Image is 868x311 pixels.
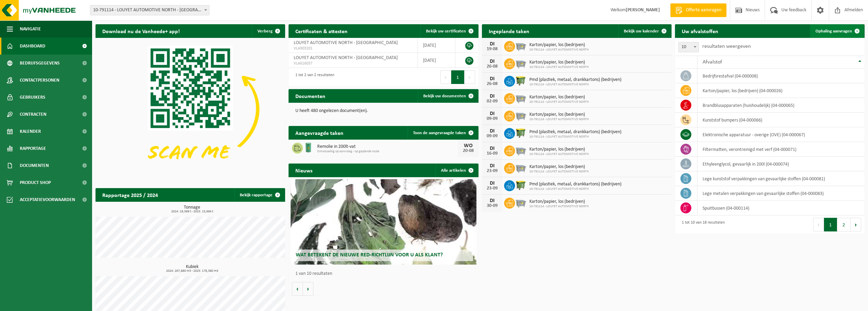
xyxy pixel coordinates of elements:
[99,265,285,273] h3: Kubiek
[20,55,60,72] span: Bedrijfsgegevens
[289,126,350,139] h2: Aangevraagde taken
[837,218,851,231] button: 2
[95,24,187,38] h2: Download nu de Vanheede+ app!
[675,24,725,38] h2: Uw afvalstoffen
[824,218,837,231] button: 1
[289,89,332,102] h2: Documenten
[485,186,499,191] div: 23-09
[20,106,46,123] span: Contracten
[515,127,527,139] img: WB-1100-HPE-GN-50
[482,24,536,38] h2: Ingeplande taken
[418,38,455,53] td: [DATE]
[529,135,621,139] span: 10-791114 - LOUYET AUTOMOTIVE NORTH
[529,117,589,122] span: 10-791114 - LOUYET AUTOMOTIVE NORTH
[515,92,527,104] img: WB-2500-GAL-GY-01
[20,140,46,157] span: Rapportage
[697,142,865,157] td: filtermatten, verontreinigd met verf (04-000071)
[421,24,478,38] a: Bekijk uw certificaten
[436,164,478,177] a: Alle artikelen
[294,46,412,51] span: VLA903201
[529,65,589,69] span: 10-791114 - LOUYET AUTOMOTIVE NORTH
[529,83,621,87] span: 10-791114 - LOUYET AUTOMOTIVE NORTH
[465,70,475,84] button: Next
[485,111,499,116] div: DI
[20,20,41,38] span: Navigatie
[418,53,455,68] td: [DATE]
[99,210,285,213] span: 2024: 19,569 t - 2025: 13,694 t
[291,179,476,265] a: Wat betekent de nieuwe RED-richtlijn voor u als klant?
[697,83,865,98] td: karton/papier, los (bedrijven) (04-000026)
[303,282,313,296] button: Volgende
[515,57,527,69] img: WB-2500-GAL-GY-01
[529,95,589,100] span: Karton/papier, los (bedrijven)
[20,72,59,89] span: Contactpersonen
[702,44,751,49] label: resultaten weergeven
[697,127,865,142] td: elektronische apparatuur - overige (OVE) (04-000067)
[678,42,699,52] span: 10
[515,197,527,208] img: WB-2500-GAL-GY-01
[423,94,466,98] span: Bekijk uw documenten
[485,41,499,47] div: DI
[234,188,284,202] a: Bekijk rapportage
[20,123,41,140] span: Kalender
[851,218,861,231] button: Next
[99,269,285,273] span: 2024: 267,880 m3 - 2025: 178,380 m3
[295,271,475,276] p: 1 van 10 resultaten
[485,128,499,134] div: DI
[413,131,466,135] span: Toon de aangevraagde taken
[461,143,475,149] div: WO
[317,144,458,150] span: Remolie in 200lt-vat
[485,82,499,86] div: 26-08
[485,76,499,82] div: DI
[515,75,527,86] img: WB-1100-HPE-GN-50
[440,70,451,84] button: Previous
[418,89,478,103] a: Bekijk uw documenten
[703,59,722,65] span: Afvalstof
[20,174,51,191] span: Product Shop
[485,163,499,169] div: DI
[529,129,621,135] span: Pmd (plastiek, metaal, drankkartons) (bedrijven)
[684,7,723,14] span: Offerte aanvragen
[485,151,499,156] div: 16-09
[670,3,726,17] a: Offerte aanvragen
[485,99,499,104] div: 02-09
[295,109,471,113] p: U heeft 480 ongelezen document(en).
[90,5,209,15] span: 10-791114 - LOUYET AUTOMOTIVE NORTH - SINT-PIETERS-LEEUW
[529,199,589,204] span: Karton/papier, los (bedrijven)
[810,24,864,38] a: Ophaling aanvragen
[303,142,314,153] img: LP-LD-00200-MET-21
[258,29,273,33] span: Verberg
[485,64,499,69] div: 26-08
[529,60,589,65] span: Karton/papier, los (bedrijven)
[294,55,398,60] span: LOUYET AUTOMOTIVE NORTH - [GEOGRAPHIC_DATA]
[697,69,865,83] td: bedrijfsrestafval (04-000008)
[529,204,589,209] span: 10-791114 - LOUYET AUTOMOTIVE NORTH
[813,218,824,231] button: Previous
[515,144,527,156] img: WB-2500-GAL-GY-01
[618,24,671,38] a: Bekijk uw kalender
[515,40,527,52] img: WB-2500-GAL-GY-01
[485,169,499,173] div: 23-09
[697,171,865,186] td: lege kunststof verpakkingen van gevaarlijke stoffen (04-000081)
[679,42,698,52] span: 10
[485,181,499,186] div: DI
[99,205,285,213] h3: Tonnage
[95,188,165,201] h2: Rapportage 2025 / 2024
[485,198,499,203] div: DI
[461,149,475,153] div: 20-08
[289,164,319,177] h2: Nieuws
[515,162,527,173] img: WB-2500-GAL-GY-01
[95,38,285,180] img: Download de VHEPlus App
[529,48,589,52] span: 10-791114 - LOUYET AUTOMOTIVE NORTH
[485,134,499,139] div: 09-09
[317,150,458,154] span: Omwisseling op aanvraag - op geplande route
[624,29,659,33] span: Bekijk uw kalender
[515,179,527,191] img: WB-1100-HPE-GN-50
[426,29,466,33] span: Bekijk uw certificaten
[292,70,334,85] div: 1 tot 2 van 2 resultaten
[485,59,499,64] div: DI
[697,98,865,113] td: brandblusapparaten (huishoudelijk) (04-000065)
[294,61,412,66] span: VLA616037
[485,146,499,151] div: DI
[529,147,589,152] span: Karton/papier, los (bedrijven)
